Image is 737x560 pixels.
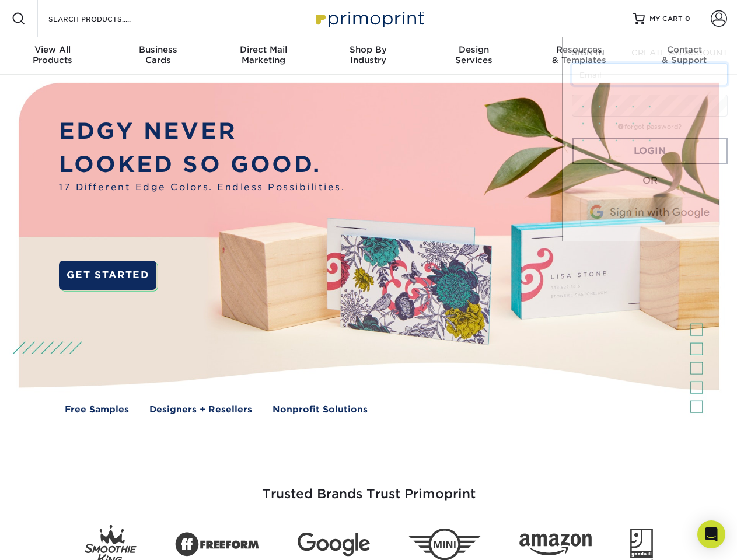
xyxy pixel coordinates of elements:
span: CREATE AN ACCOUNT [631,48,728,57]
span: Resources [526,44,631,55]
a: Designers + Resellers [149,403,252,416]
img: Amazon [519,534,592,556]
span: SIGN IN [572,48,605,57]
span: Shop By [316,44,421,55]
a: BusinessCards [105,37,210,75]
div: Industry [316,44,421,65]
h3: Trusted Brands Trust Primoprint [27,459,710,516]
img: Primoprint [310,6,427,31]
iframe: Google Customer Reviews [3,524,99,556]
input: Email [572,63,728,85]
span: Design [421,44,526,55]
a: forgot password? [618,123,682,131]
span: MY CART [649,14,683,24]
div: Services [421,44,526,65]
span: Business [105,44,210,55]
a: Free Samples [65,403,129,416]
div: OR [572,174,728,188]
div: Open Intercom Messenger [697,520,725,548]
a: Login [572,138,728,164]
span: 17 Different Edge Colors. Endless Possibilities. [59,181,345,194]
a: GET STARTED [59,261,156,290]
div: & Templates [526,44,631,65]
a: DesignServices [421,37,526,75]
div: Cards [105,44,210,65]
a: Direct MailMarketing [211,37,316,75]
input: SEARCH PRODUCTS..... [47,12,161,26]
a: Shop ByIndustry [316,37,421,75]
p: EDGY NEVER [59,115,345,148]
span: Direct Mail [211,44,316,55]
span: 0 [685,15,690,23]
p: LOOKED SO GOOD. [59,148,345,181]
img: Goodwill [630,528,653,560]
a: Resources& Templates [526,37,631,75]
div: Marketing [211,44,316,65]
img: Google [298,533,370,556]
a: Nonprofit Solutions [273,403,368,416]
